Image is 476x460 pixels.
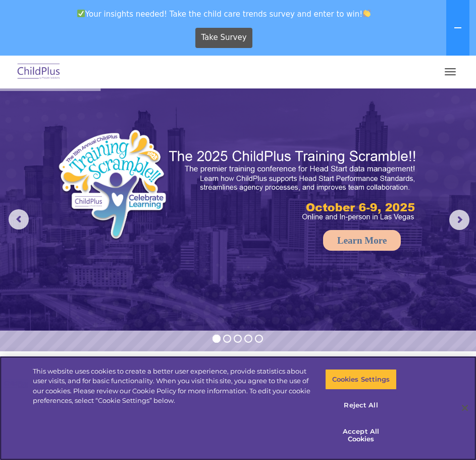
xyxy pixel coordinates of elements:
img: 👏 [363,10,371,17]
button: Close [454,397,476,419]
span: Your insights needed! Take the child care trends survey and enter to win! [4,4,444,24]
button: Cookies Settings [325,369,396,390]
a: Learn More [323,230,401,251]
img: ChildPlus by Procare Solutions [15,60,63,84]
button: Accept All Cookies [325,421,396,450]
img: ✅ [77,10,85,17]
button: Reject All [325,395,396,416]
div: This website uses cookies to create a better user experience, provide statistics about user visit... [33,366,311,406]
a: Take Survey [195,28,252,48]
span: Take Survey [201,29,246,47]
